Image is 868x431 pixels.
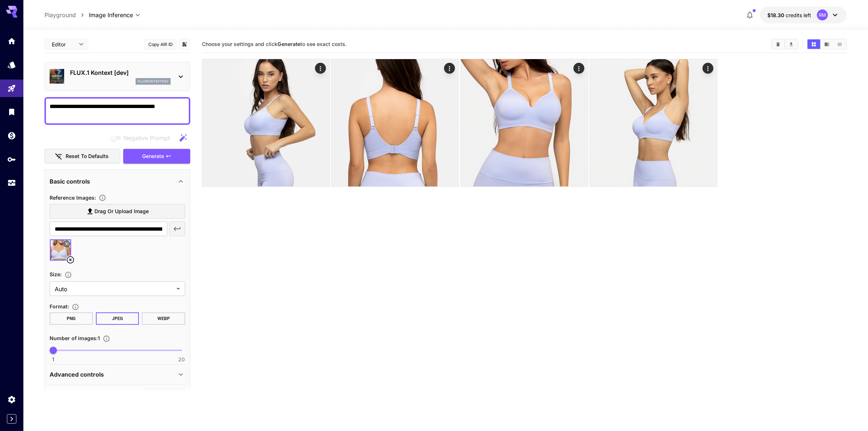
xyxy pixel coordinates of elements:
[181,40,188,49] button: Add to library
[50,366,185,383] div: Advanced controls
[50,312,93,325] button: PNG
[62,271,75,278] button: Adjust the dimensions of the generated image by specifying its width and height in pixels, or sel...
[138,79,168,84] p: fluxkontextdev
[444,63,455,74] div: Actions
[50,204,185,219] label: Drag or upload image
[52,356,54,363] span: 1
[7,107,16,116] div: Library
[44,149,120,164] button: Reset to defaults
[178,356,185,363] span: 20
[50,335,100,341] span: Number of images : 1
[50,173,185,190] div: Basic controls
[144,39,177,50] button: Copy AIR ID
[807,39,820,49] button: Show images in grid view
[50,303,69,309] span: Format :
[89,11,133,19] span: Image Inference
[772,39,785,49] button: Clear Images
[767,12,786,18] span: $18.30
[94,207,149,216] span: Drag or upload image
[109,133,176,142] span: Negative prompts are not compatible with the selected model.
[142,152,164,161] span: Generate
[461,59,588,186] img: Z
[123,149,190,164] button: Generate
[69,303,82,311] button: Choose the file format for the output image.
[70,68,171,77] p: FLUX.1 Kontext [dev]
[96,312,139,325] button: JPEG
[786,12,811,18] span: credits left
[277,41,300,47] b: Generate
[833,39,846,49] button: Show images in list view
[50,177,90,186] p: Basic controls
[202,59,330,186] img: Z
[50,370,104,379] p: Advanced controls
[142,312,185,325] button: WEBP
[50,271,62,277] span: Size :
[50,195,96,201] span: Reference Images :
[785,39,798,49] button: Download All
[44,11,76,19] a: Playground
[202,41,347,47] span: Choose your settings and click to see exact costs.
[7,36,16,46] div: Home
[100,335,113,342] button: Specify how many images to generate in a single request. Each image generation will be charged se...
[315,63,326,74] div: Actions
[7,395,16,404] div: Settings
[767,11,811,19] div: $18.3005
[7,84,16,93] div: Playground
[55,285,174,293] span: Auto
[44,11,89,19] nav: breadcrumb
[703,63,714,74] div: Actions
[590,59,717,186] img: 9k=
[760,7,847,23] button: $18.3005RM
[331,59,459,186] img: 2Q==
[7,60,16,69] div: Models
[821,39,833,49] button: Show images in video view
[50,65,185,88] div: FLUX.1 Kontext [dev]fluxkontextdev
[7,178,16,188] div: Usage
[7,155,16,164] div: API Keys
[7,131,16,140] div: Wallet
[7,414,16,424] button: Expand sidebar
[817,9,828,20] div: RM
[52,41,74,48] span: Editor
[807,39,847,50] div: Show images in grid viewShow images in video viewShow images in list view
[573,63,584,74] div: Actions
[96,194,109,201] button: Upload a reference image to guide the result. This is needed for Image-to-Image or Inpainting. Su...
[771,39,798,50] div: Clear ImagesDownload All
[124,134,170,142] span: Negative Prompt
